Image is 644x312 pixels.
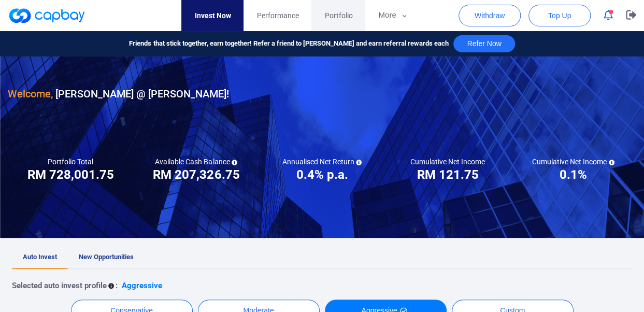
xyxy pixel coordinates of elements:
[453,35,514,52] button: Refer Now
[23,253,57,261] span: Auto Invest
[122,279,162,292] p: Aggressive
[153,166,239,183] h3: RM 207,326.75
[282,157,362,166] h5: Annualised Net Return
[155,157,237,166] h5: Available Cash Balance
[296,166,348,183] h3: 0.4% p.a.
[548,10,571,21] span: Top Up
[79,253,134,261] span: New Opportunities
[8,86,229,102] h3: [PERSON_NAME] @ [PERSON_NAME] !
[410,157,485,166] h5: Cumulative Net Income
[8,88,53,100] span: Welcome,
[129,38,448,49] span: Friends that stick together, earn together! Refer a friend to [PERSON_NAME] and earn referral rew...
[459,5,521,26] button: Withdraw
[256,10,298,21] span: Performance
[48,157,93,166] h5: Portfolio Total
[417,166,479,183] h3: RM 121.75
[12,279,107,292] p: Selected auto invest profile
[528,5,591,26] button: Top Up
[532,157,614,166] h5: Cumulative Net Income
[116,279,118,292] p: :
[560,166,587,183] h3: 0.1%
[27,166,114,183] h3: RM 728,001.75
[324,10,352,21] span: Portfolio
